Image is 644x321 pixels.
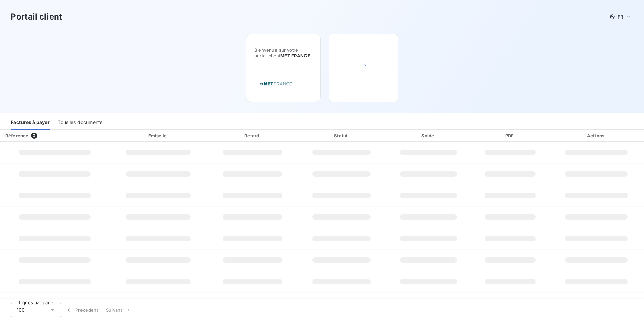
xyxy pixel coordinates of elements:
div: Solde [387,132,470,139]
div: Retard [208,132,296,139]
div: Émise le [110,132,206,139]
span: MET FRANCE [280,53,310,58]
div: Statut [299,132,384,139]
span: 100 [17,307,25,313]
button: Précédent [61,303,102,317]
div: Actions [550,132,643,139]
div: Factures à payer [11,115,50,130]
img: Company logo [254,74,297,94]
div: Référence [5,133,28,138]
div: PDF [473,132,547,139]
span: Bienvenue sur votre portail client . [254,47,312,58]
h3: Portail client [11,11,62,23]
div: Tous les documents [58,115,102,130]
span: FR [618,14,623,20]
button: Suivant [102,303,136,317]
span: 0 [31,133,37,139]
